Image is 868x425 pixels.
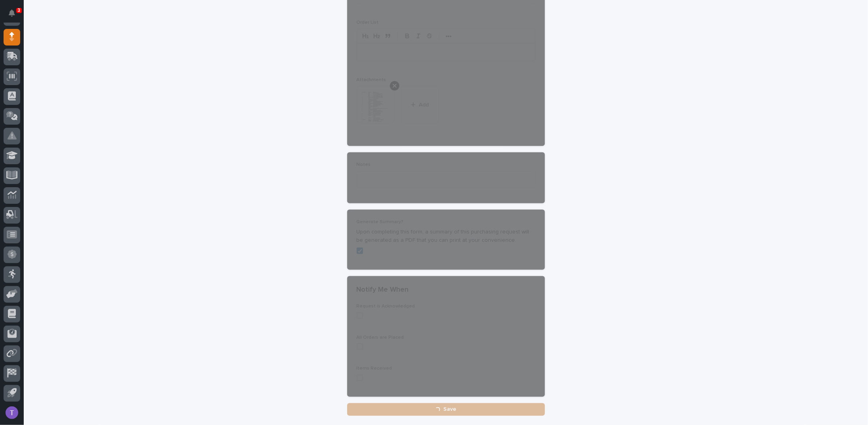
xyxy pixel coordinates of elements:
[347,403,545,416] button: Save
[443,406,456,413] span: Save
[10,9,20,22] div: Notifications3
[4,404,20,421] button: users-avatar
[17,8,20,13] p: 3
[4,5,20,21] button: Notifications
